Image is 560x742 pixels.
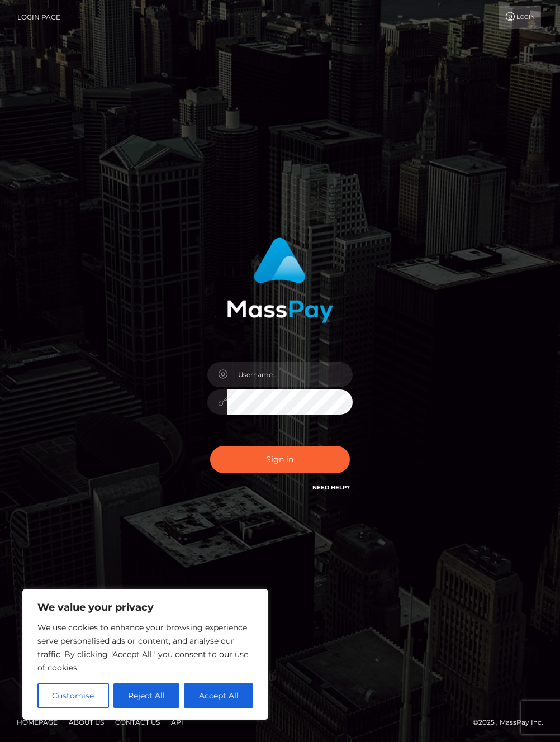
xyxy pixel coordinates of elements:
[499,6,541,29] a: Login
[111,714,164,731] a: Contact Us
[37,683,109,708] button: Customise
[17,6,60,29] a: Login Page
[37,601,253,614] p: We value your privacy
[37,621,253,674] p: We use cookies to enhance your browsing experience, serve personalised ads or content, and analys...
[64,714,108,731] a: About Us
[227,362,353,387] input: Username...
[210,446,350,473] button: Sign in
[12,714,62,731] a: Homepage
[312,484,350,491] a: Need Help?
[184,683,253,708] button: Accept All
[22,589,268,720] div: We value your privacy
[167,714,188,731] a: API
[227,237,333,323] img: MassPay Login
[113,683,180,708] button: Reject All
[473,716,552,729] div: © 2025 , MassPay Inc.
